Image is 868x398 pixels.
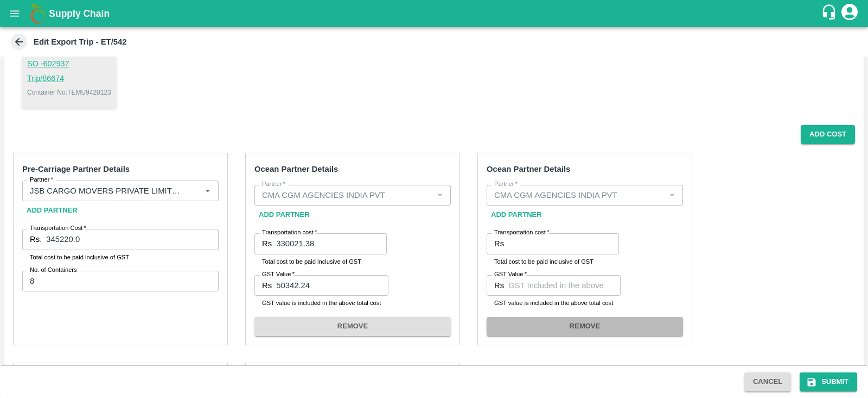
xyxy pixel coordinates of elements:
[201,184,215,198] button: Open
[494,180,518,189] label: Partner
[27,88,111,97] p: Container No: TEMU9420123
[262,279,272,291] p: Rs
[27,73,111,85] a: Trip/86674
[494,238,504,250] p: Rs
[508,275,621,296] input: GST Included in the above cost
[22,201,82,220] button: Add Partner
[262,238,272,250] p: Rs
[840,2,859,25] div: account of current user
[262,257,379,266] p: Total cost to be paid inclusive of GST
[262,180,285,189] label: Partner
[27,58,111,70] a: SO -602937
[25,184,183,198] input: Select Partner
[22,165,130,173] strong: Pre-Carriage Partner Details
[30,252,211,262] p: Total cost to be paid inclusive of GST
[262,270,295,279] label: GST Value
[2,1,27,26] button: open drawer
[30,233,42,245] p: Rs.
[487,165,570,173] strong: Ocean Partner Details
[49,8,110,19] b: Supply Chain
[262,228,317,237] label: Transportation cost
[30,224,86,233] label: Transportation Cost
[821,4,840,23] div: customer-support
[800,372,857,391] button: Submit
[276,275,388,296] input: GST Included in the above cost
[34,38,127,46] b: Edit Export Trip - ET/542
[254,206,314,225] button: Add Partner
[494,279,504,291] p: Rs
[49,6,821,21] a: Supply Chain
[254,317,451,336] button: REMOVE
[30,176,53,184] label: Partner
[801,125,855,144] button: Add Cost
[27,3,49,24] img: logo
[258,188,430,202] input: Select Partner
[494,228,549,237] label: Transportation cost
[494,270,527,279] label: GST Value
[487,206,546,225] button: Add Partner
[487,317,683,336] button: REMOVE
[262,298,381,308] p: GST value is included in the above total cost
[30,266,77,275] label: No. of Containers
[494,298,613,308] p: GST value is included in the above total cost
[490,188,662,202] input: Select Partner
[744,372,791,391] button: Cancel
[254,165,338,173] strong: Ocean Partner Details
[494,257,611,266] p: Total cost to be paid inclusive of GST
